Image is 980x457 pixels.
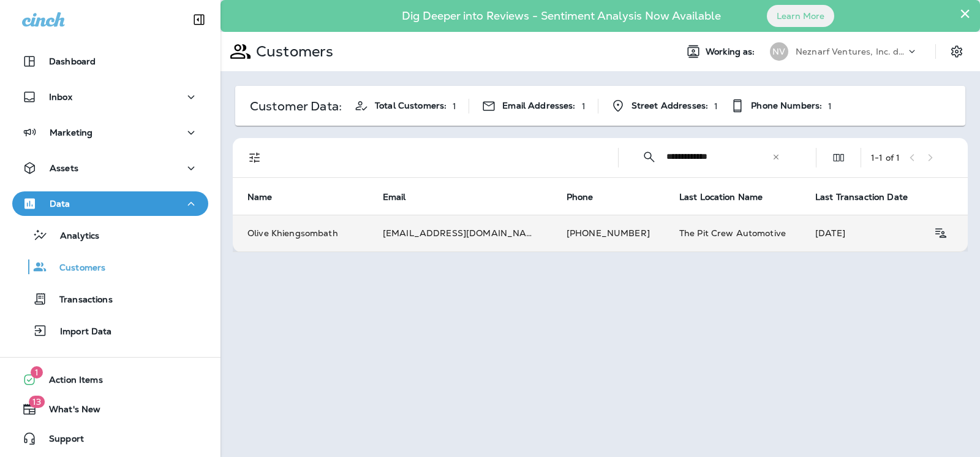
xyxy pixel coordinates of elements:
div: NV [770,42,788,61]
button: Learn More [767,5,834,27]
p: 1 [828,101,832,111]
span: The Pit Crew Automotive [679,228,786,239]
td: [PHONE_NUMBER] [552,215,665,252]
button: Inbox [12,85,208,109]
button: Transactions [12,286,208,312]
button: Filters [243,145,267,170]
p: Data [50,199,70,209]
button: Customers [12,254,208,280]
button: 1Action Items [12,367,208,392]
span: Last Location Name [679,191,779,202]
button: Settings [946,40,968,63]
p: Dig Deeper into Reviews - Sentiment Analysis Now Available [366,14,756,18]
span: Name [247,192,273,202]
span: Total Customers: [375,101,447,111]
span: Action Items [37,375,103,390]
span: Last Transaction Date [815,191,924,202]
p: Dashboard [49,56,96,66]
span: Working as: [706,47,758,57]
p: Analytics [48,231,99,242]
td: [EMAIL_ADDRESS][DOMAIN_NAME] [368,215,552,252]
button: Edit Fields [826,145,851,170]
button: Analytics [12,222,208,248]
span: What's New [37,404,100,419]
span: Phone [567,192,594,202]
span: Phone Numbers: [751,101,822,111]
p: Inbox [49,92,72,102]
span: 13 [29,396,45,408]
td: [DATE] [801,215,938,252]
p: Transactions [47,294,113,306]
button: Marketing [12,120,208,145]
button: Close [959,4,971,23]
span: Email [383,192,406,202]
p: Assets [50,163,78,173]
span: Last Transaction Date [815,192,908,202]
p: Customer Data: [250,101,342,111]
p: Marketing [50,128,92,137]
p: Import Data [48,326,112,338]
span: Email Addresses: [502,101,575,111]
button: Data [12,191,208,216]
span: Name [247,191,288,202]
button: Collapse Sidebar [182,7,216,32]
p: Customers [47,263,105,274]
button: 13What's New [12,397,208,421]
span: Phone [567,191,609,202]
button: Dashboard [12,49,208,74]
button: Customer Details [928,221,953,245]
p: Customers [251,42,333,61]
button: Support [12,426,208,451]
button: Assets [12,156,208,180]
span: Email [383,191,422,202]
span: Street Addresses: [631,101,708,111]
div: 1 - 1 of 1 [871,153,900,163]
button: Import Data [12,318,208,344]
p: 1 [453,101,456,111]
p: Neznarf Ventures, Inc. dba The Pit Crew Automotive [796,47,906,56]
span: Last Location Name [679,192,763,202]
span: Support [37,434,84,448]
button: Collapse Search [637,145,661,169]
p: 1 [582,101,586,111]
span: 1 [31,366,43,378]
td: Olive Khiengsombath [233,215,368,252]
p: 1 [714,101,718,111]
